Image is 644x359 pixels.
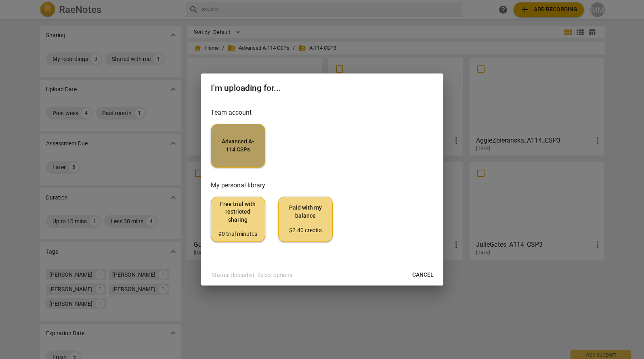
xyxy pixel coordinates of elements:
h3: My personal library [211,181,434,190]
h3: Team account [211,108,434,118]
button: Cancel [406,268,440,282]
span: Cancel [412,271,434,279]
button: Paid with my balance$2.40 credits [278,197,333,242]
span: Advanced A-114 CSPs [218,138,258,153]
span: Free trial with restricted sharing [218,200,258,238]
div: 90 trial minutes [218,230,258,238]
button: Free trial with restricted sharing90 trial minutes [211,197,265,242]
div: $2.40 credits [285,227,326,235]
p: Status: Uploaded. Select options [212,271,292,279]
button: Advanced A-114 CSPs [211,124,265,168]
span: Paid with my balance [285,204,326,234]
h2: I'm uploading for... [211,83,434,93]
